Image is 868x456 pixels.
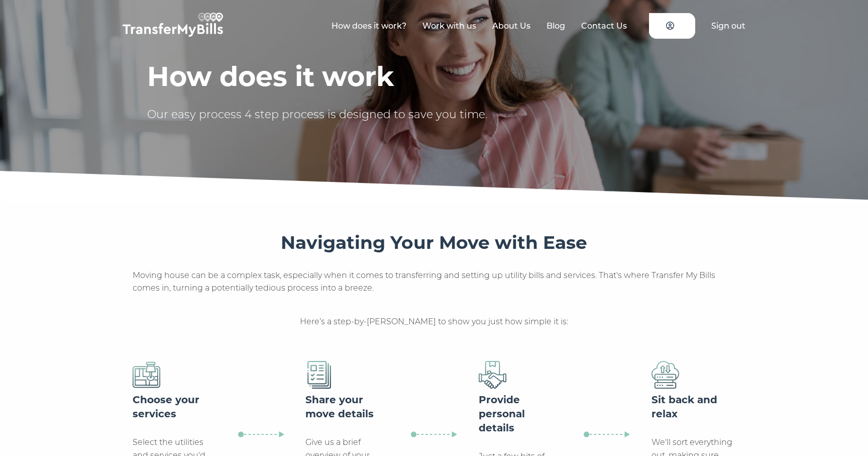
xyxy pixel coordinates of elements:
img: process-arrow.svg [411,431,457,438]
h3: Navigating Your Move with Ease [281,232,587,254]
h5: Share your move details [305,393,389,421]
p: Here’s a step-by-[PERSON_NAME] to show you just how simple it is: [300,315,568,328]
img: transfer.png [652,361,679,389]
h5: Choose your services [133,393,216,421]
img: process-arrow.svg [238,431,284,438]
img: TransferMyBills.com - Helping ease the stress of moving [123,13,223,37]
a: About Us [492,21,530,31]
a: Contact Us [581,21,627,31]
p: Moving house can be a complex task, especially when it comes to transferring and setting up utili... [133,269,735,295]
img: details.png [305,361,333,389]
a: Blog [547,21,565,31]
img: process-arrow.svg [584,431,630,438]
h5: Sit back and relax [652,393,735,421]
a: How does it work? [332,21,406,31]
h5: Provide personal details [479,393,563,435]
p: Our easy process 4 step process is designed to save you time. [147,107,499,122]
img: address.png [133,361,160,389]
a: Sign out [711,21,745,31]
h1: How does it work [147,61,499,92]
a: Work with us [422,21,476,31]
img: suppliers.png [479,361,506,389]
